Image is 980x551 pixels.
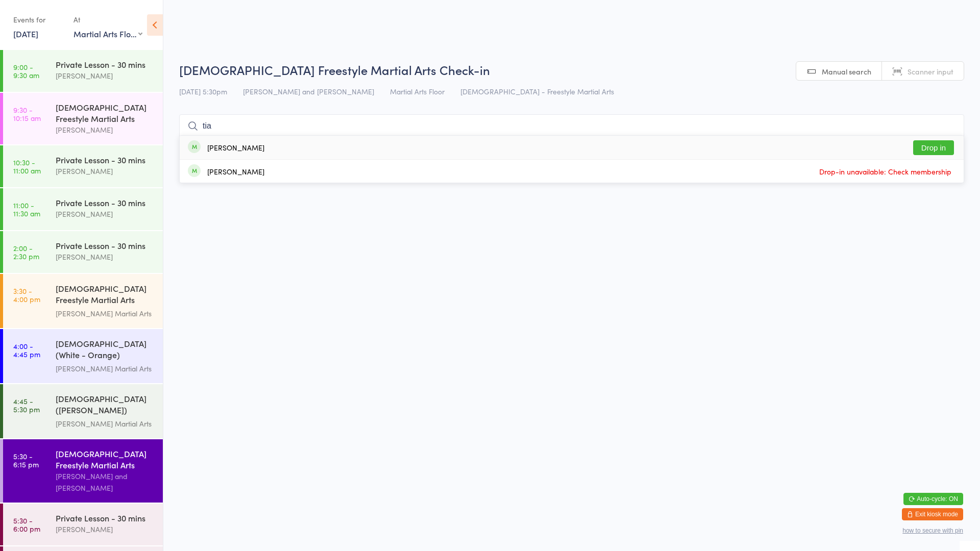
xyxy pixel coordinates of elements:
a: 4:45 -5:30 pm[DEMOGRAPHIC_DATA] ([PERSON_NAME]) Freestyle Martial Arts[PERSON_NAME] Martial Arts [3,384,163,438]
span: Scanner input [908,66,953,77]
div: [PERSON_NAME] [207,143,264,152]
time: 11:00 - 11:30 am [13,201,40,217]
div: Private Lesson - 30 mins [56,154,154,165]
div: [PERSON_NAME] Martial Arts [56,418,154,430]
time: 4:45 - 5:30 pm [13,397,40,413]
div: [PERSON_NAME] [56,70,154,82]
div: [PERSON_NAME] [56,251,154,263]
a: 4:00 -4:45 pm[DEMOGRAPHIC_DATA] (White - Orange) Freestyle Martial Arts[PERSON_NAME] Martial Arts [3,329,163,383]
div: [DEMOGRAPHIC_DATA] Freestyle Martial Arts [56,102,154,124]
time: 4:00 - 4:45 pm [13,342,40,358]
time: 5:30 - 6:00 pm [13,516,40,533]
div: Private Lesson - 30 mins [56,59,154,70]
input: Search [179,114,964,138]
a: 10:30 -11:00 amPrivate Lesson - 30 mins[PERSON_NAME] [3,145,163,187]
span: Drop-in unavailable: Check membership [817,164,954,179]
div: [PERSON_NAME] Martial Arts [56,363,154,374]
a: 2:00 -2:30 pmPrivate Lesson - 30 mins[PERSON_NAME] [3,231,163,273]
div: [PERSON_NAME] Martial Arts [56,308,154,319]
button: Drop in [913,140,954,155]
a: 5:30 -6:00 pmPrivate Lesson - 30 mins[PERSON_NAME] [3,504,163,545]
button: Exit kiosk mode [902,508,963,520]
div: [PERSON_NAME] [56,208,154,220]
time: 5:30 - 6:15 pm [13,452,39,468]
div: [DEMOGRAPHIC_DATA] Freestyle Martial Arts [56,448,154,470]
time: 9:30 - 10:15 am [13,106,41,122]
div: Martial Arts Floor [73,28,142,39]
a: 11:00 -11:30 amPrivate Lesson - 30 mins[PERSON_NAME] [3,188,163,230]
div: [PERSON_NAME] and [PERSON_NAME] [56,470,154,494]
div: [PERSON_NAME] [56,523,154,535]
span: Martial Arts Floor [390,86,445,96]
span: [PERSON_NAME] and [PERSON_NAME] [243,86,374,96]
div: [DEMOGRAPHIC_DATA] (White - Orange) Freestyle Martial Arts [56,338,154,363]
div: Events for [13,11,63,28]
a: 9:00 -9:30 amPrivate Lesson - 30 mins[PERSON_NAME] [3,50,163,92]
a: 5:30 -6:15 pm[DEMOGRAPHIC_DATA] Freestyle Martial Arts[PERSON_NAME] and [PERSON_NAME] [3,439,163,503]
a: 3:30 -4:00 pm[DEMOGRAPHIC_DATA] Freestyle Martial Arts (Little Heroes)[PERSON_NAME] Martial Arts [3,274,163,328]
div: [PERSON_NAME] [207,167,264,176]
time: 9:00 - 9:30 am [13,63,39,79]
button: Auto-cycle: ON [903,493,963,505]
a: [DATE] [13,28,38,39]
div: Private Lesson - 30 mins [56,197,154,208]
div: [DEMOGRAPHIC_DATA] Freestyle Martial Arts (Little Heroes) [56,283,154,308]
span: Manual search [822,66,871,77]
button: how to secure with pin [902,527,963,534]
div: Private Lesson - 30 mins [56,512,154,523]
span: [DATE] 5:30pm [179,86,227,96]
time: 10:30 - 11:00 am [13,158,41,174]
div: [DEMOGRAPHIC_DATA] ([PERSON_NAME]) Freestyle Martial Arts [56,393,154,418]
div: Private Lesson - 30 mins [56,240,154,251]
div: At [73,11,142,28]
div: [PERSON_NAME] [56,124,154,136]
div: [PERSON_NAME] [56,165,154,177]
span: [DEMOGRAPHIC_DATA] - Freestyle Martial Arts [460,86,614,96]
time: 3:30 - 4:00 pm [13,287,40,303]
a: 9:30 -10:15 am[DEMOGRAPHIC_DATA] Freestyle Martial Arts[PERSON_NAME] [3,93,163,144]
time: 2:00 - 2:30 pm [13,244,39,260]
h2: [DEMOGRAPHIC_DATA] Freestyle Martial Arts Check-in [179,61,964,78]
